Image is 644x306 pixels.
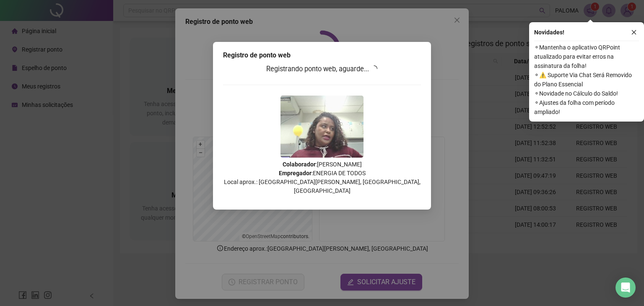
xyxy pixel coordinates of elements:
[371,65,377,72] span: loading
[534,98,639,117] span: ⚬ Ajustes da folha com período ampliado!
[283,161,316,168] strong: Colaborador
[631,29,637,35] span: close
[534,43,639,70] span: ⚬ Mantenha o aplicativo QRPoint atualizado para evitar erros na assinatura da folha!
[223,64,421,75] h3: Registrando ponto web, aguarde...
[534,70,639,89] span: ⚬ ⚠️ Suporte Via Chat Será Removido do Plano Essencial
[534,28,564,37] span: Novidades !
[534,89,639,98] span: ⚬ Novidade no Cálculo do Saldo!
[280,96,364,158] img: 2Q==
[223,160,421,195] p: : [PERSON_NAME] : ENERGIA DE TODOS Local aprox.: [GEOGRAPHIC_DATA][PERSON_NAME], [GEOGRAPHIC_DATA...
[615,277,636,298] div: Open Intercom Messenger
[223,50,421,60] div: Registro de ponto web
[279,170,312,176] strong: Empregador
